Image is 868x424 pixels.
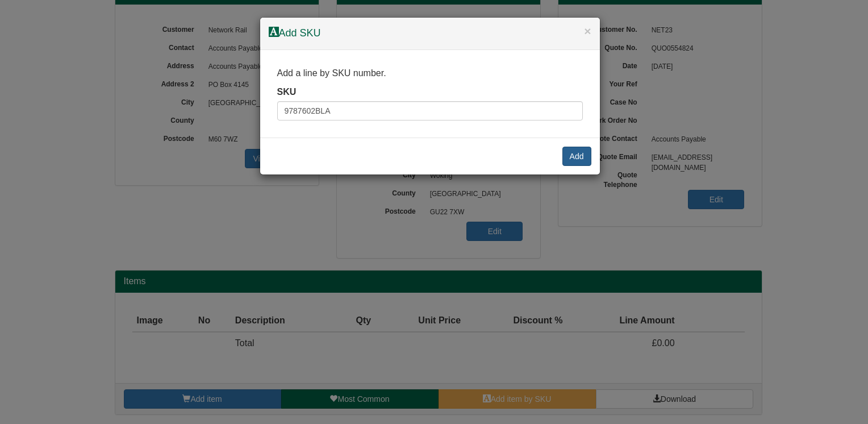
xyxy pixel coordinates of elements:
[269,26,591,41] h4: Add SKU
[584,25,591,37] button: ×
[562,147,591,166] button: Add
[277,101,583,120] input: Type SKU
[277,67,583,80] p: Add a line by SKU number.
[277,86,297,99] label: SKU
